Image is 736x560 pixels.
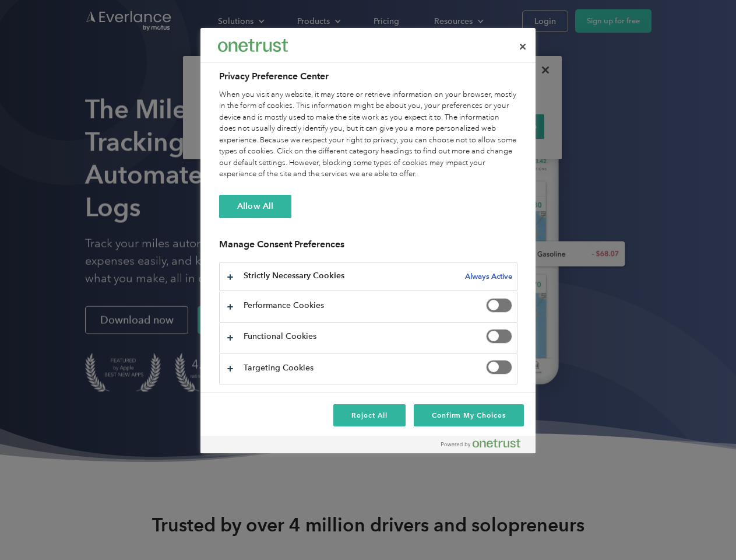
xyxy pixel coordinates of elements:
[219,69,517,83] h2: Privacy Preference Center
[219,239,517,257] h3: Manage Consent Preferences
[414,404,524,426] button: Confirm My Choices
[219,89,517,180] div: When you visit any website, it may store or retrieve information on your browser, mostly in the f...
[200,28,536,453] div: Preference center
[441,439,520,448] img: Powered by OneTrust Opens in a new Tab
[333,404,406,426] button: Reject All
[219,195,291,218] button: Allow All
[218,34,288,57] div: Everlance
[510,34,536,60] button: Close
[441,439,530,453] a: Powered by OneTrust Opens in a new Tab
[200,28,536,453] div: Privacy Preference Center
[218,39,288,51] img: Everlance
